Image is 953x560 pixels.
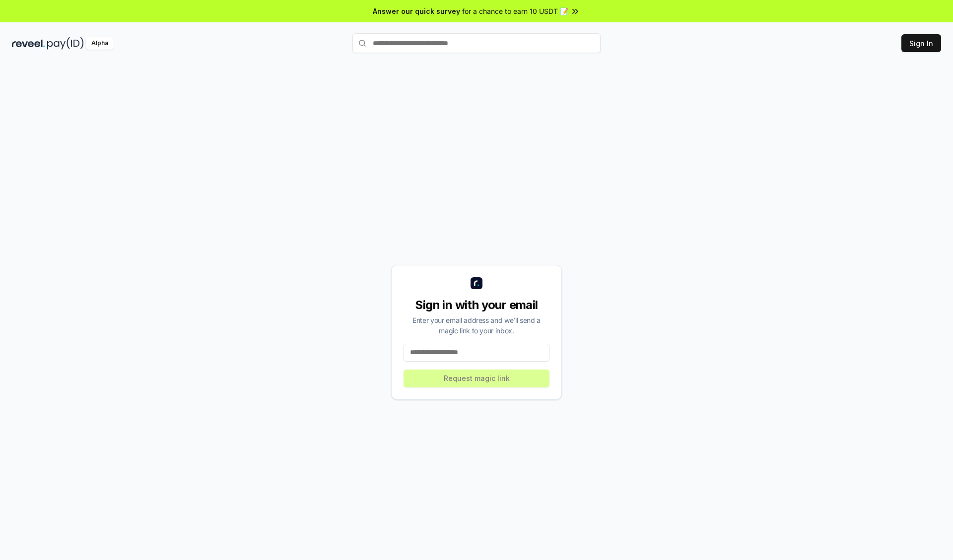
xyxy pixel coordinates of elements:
span: Answer our quick survey [373,6,460,16]
button: Sign In [901,34,941,52]
div: Sign in with your email [404,297,549,313]
div: Alpha [86,37,114,50]
img: reveel_dark [12,37,45,50]
span: for a chance to earn 10 USDT 📝 [462,6,568,16]
img: logo_small [471,277,482,289]
img: pay_id [47,37,84,50]
div: Enter your email address and we’ll send a magic link to your inbox. [404,315,549,336]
